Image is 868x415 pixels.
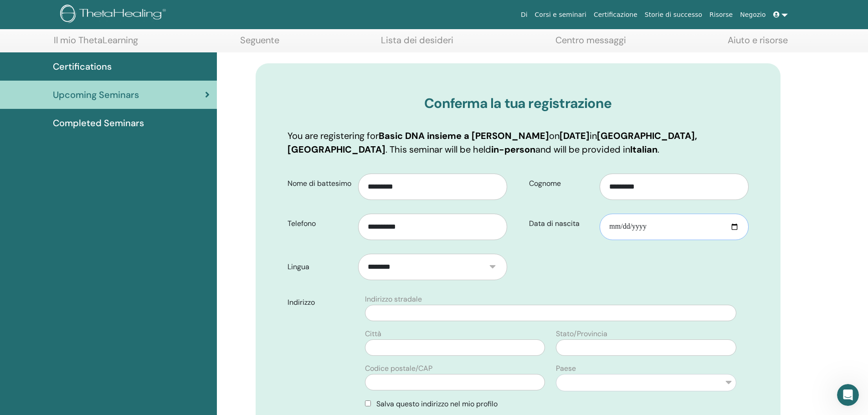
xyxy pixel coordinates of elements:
[556,363,576,374] label: Paese
[522,215,600,232] label: Data di nascita
[556,328,607,339] label: Stato/Provincia
[54,35,138,52] a: Il mio ThetaLearning
[53,88,139,102] span: Upcoming Seminars
[630,143,657,155] b: Italian
[365,363,432,374] label: Codice postale/CAP
[736,6,769,23] a: Negozio
[728,35,788,52] a: Aiuto e risorse
[555,35,626,52] a: Centro messaggi
[281,215,359,232] label: Telefono
[281,175,359,192] label: Nome di battesimo
[365,328,381,339] label: Città
[376,399,498,409] span: Salva questo indirizzo nel mio profilo
[379,130,549,142] b: Basic DNA insieme a [PERSON_NAME]
[531,6,590,23] a: Corsi e seminari
[381,35,453,52] a: Lista dei desideri
[560,130,590,142] b: [DATE]
[60,5,169,25] img: logo.png
[590,6,641,23] a: Certificazione
[641,6,706,23] a: Storie di successo
[281,294,360,311] label: Indirizzo
[281,258,359,276] label: Lingua
[53,116,144,130] span: Completed Seminars
[288,129,749,156] p: You are registering for on in . This seminar will be held and will be provided in .
[706,6,736,23] a: Risorse
[837,384,859,406] iframe: Intercom live chat
[522,175,600,192] label: Cognome
[53,60,112,73] span: Certifications
[491,143,535,155] b: in-person
[288,95,749,112] h3: Conferma la tua registrazione
[365,294,422,305] label: Indirizzo stradale
[517,6,531,23] a: Di
[240,35,279,52] a: Seguente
